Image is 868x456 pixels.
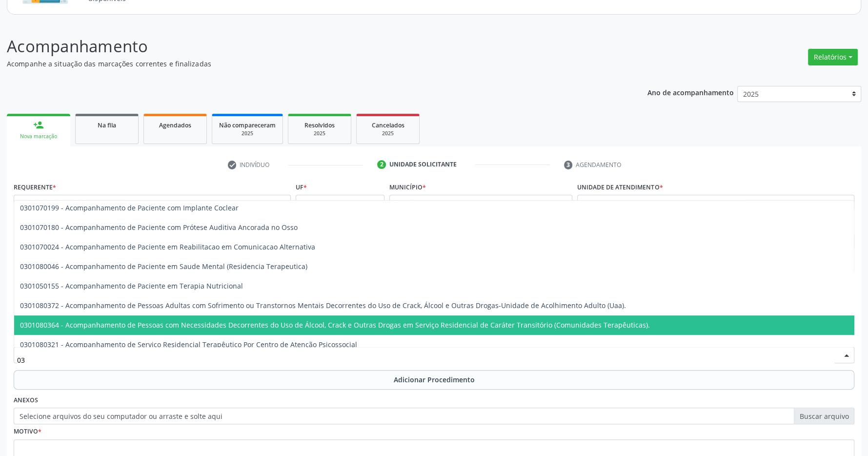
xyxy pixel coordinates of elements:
[98,121,116,129] span: Na fila
[304,121,335,129] span: Resolvidos
[389,160,457,169] div: Unidade solicitante
[394,374,475,385] span: Adicionar Procedimento
[20,242,315,251] span: 0301070024 - Acompanhamento de Paciente em Reabilitacao em Comunicacao Alternativa
[393,198,552,208] span: Flexeiras
[377,160,386,169] div: 2
[577,180,663,195] label: Unidade de atendimento
[372,121,404,129] span: Cancelados
[389,180,426,195] label: Município
[808,49,858,65] button: Relatórios
[647,86,734,98] p: Ano de acompanhamento
[20,262,307,271] span: 0301080046 - Acompanhamento de Paciente em Saude Mental (Residencia Terapeutica)
[219,130,276,137] div: 2025
[219,121,276,129] span: Não compareceram
[14,424,41,439] label: Motivo
[363,130,412,137] div: 2025
[20,203,239,212] span: 0301070199 - Acompanhamento de Paciente com Implante Coclear
[14,133,63,140] div: Nova marcação
[14,180,56,195] label: Requerente
[581,198,663,208] span: Unidade de atendimento
[296,180,307,195] label: UF
[299,198,365,208] span: AL
[20,281,243,290] span: 0301050155 - Acompanhamento de Paciente em Terapia Nutricional
[20,223,298,232] span: 0301070180 - Acompanhamento de Paciente com Prótese Auditiva Ancorada no Osso
[159,121,191,129] span: Agendados
[14,370,854,390] button: Adicionar Procedimento
[7,59,605,69] p: Acompanhe a situação das marcações correntes e finalizadas
[17,198,271,208] span: Profissional de Saúde
[14,393,38,408] label: Anexos
[20,320,650,330] span: 0301080364 - Acompanhamento de Pessoas com Necessidades Decorrentes do Uso de Álcool, Crack e Out...
[7,34,605,59] p: Acompanhamento
[295,130,344,137] div: 2025
[20,340,357,349] span: 0301080321 - Acompanhamento de Serviço Residencial Terapêutico Por Centro de Atenção Psicossocial
[17,350,834,370] input: Buscar por procedimento
[20,301,626,310] span: 0301080372 - Acompanhamento de Pessoas Adultas com Sofrimento ou Transtornos Mentais Decorrentes ...
[33,120,44,130] div: person_add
